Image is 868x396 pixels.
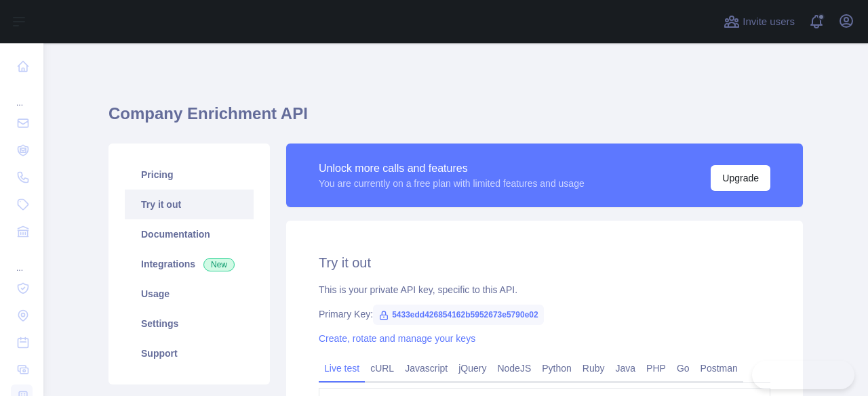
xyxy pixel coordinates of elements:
[203,258,235,271] span: New
[671,357,695,379] a: Go
[125,190,254,219] a: Try it out
[125,279,254,309] a: Usage
[11,246,33,273] div: ...
[721,11,797,32] button: Invite users
[399,357,453,379] a: Javascript
[319,283,770,296] div: This is your private API key, specific to this API.
[373,305,544,325] span: 5433edd426854162b5952673e5790e02
[641,357,671,379] a: PHP
[108,103,803,135] h1: Company Enrichment API
[536,357,577,379] a: Python
[125,309,254,338] a: Settings
[125,160,254,190] a: Pricing
[743,14,795,30] span: Invite users
[752,361,854,389] iframe: Toggle Customer Support
[125,338,254,368] a: Support
[125,219,254,249] a: Documentation
[319,333,475,344] a: Create, rotate and manage your keys
[11,81,33,108] div: ...
[125,249,254,279] a: Integrations New
[319,357,365,379] a: Live test
[492,357,536,379] a: NodeJS
[319,307,770,321] div: Primary Key:
[711,165,770,191] button: Upgrade
[319,177,585,190] div: You are currently on a free plan with limited features and usage
[453,357,492,379] a: jQuery
[610,357,642,379] a: Java
[319,253,770,272] h2: Try it out
[365,357,399,379] a: cURL
[319,160,585,177] div: Unlock more calls and features
[577,357,610,379] a: Ruby
[695,357,743,379] a: Postman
